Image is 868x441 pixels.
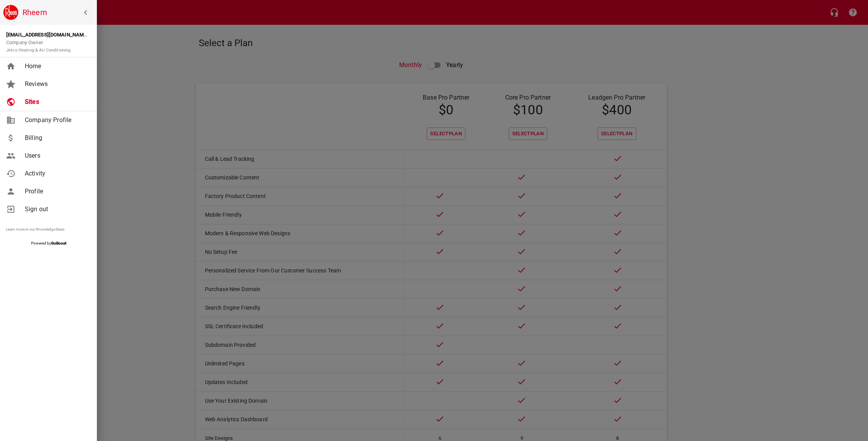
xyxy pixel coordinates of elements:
iframe: To enrich screen reader interactions, please activate Accessibility in Grammarly extension settings [699,156,862,435]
